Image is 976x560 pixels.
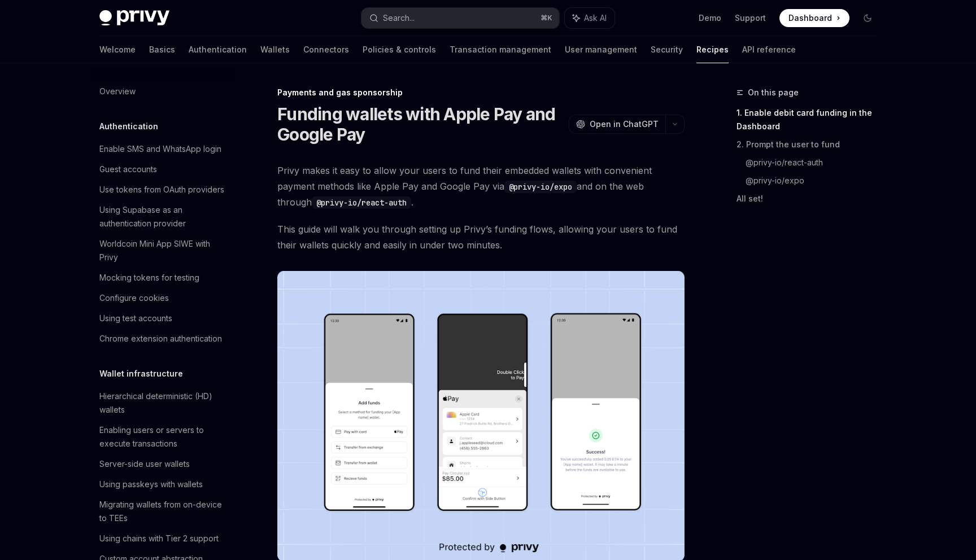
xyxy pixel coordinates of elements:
a: Authentication [189,36,247,63]
code: @privy-io/expo [504,181,577,193]
a: API reference [742,36,796,63]
a: Welcome [99,36,136,63]
a: Support [735,12,766,24]
span: This guide will walk you through setting up Privy’s funding flows, allowing your users to fund th... [277,221,685,253]
button: Ask AI [565,8,615,28]
a: Enabling users or servers to execute transactions [90,420,235,454]
a: Basics [149,36,175,63]
span: ⌘ K [541,14,552,23]
span: On this page [748,86,799,99]
div: Using passkeys with wallets [99,478,203,491]
a: Guest accounts [90,159,235,180]
div: Using test accounts [99,312,172,325]
a: Mocking tokens for testing [90,268,235,288]
span: Dashboard [788,12,832,24]
a: Connectors [303,36,349,63]
span: Ask AI [584,12,607,24]
h5: Wallet infrastructure [99,367,183,380]
button: Open in ChatGPT [569,115,665,134]
div: Search... [383,11,415,25]
span: Open in ChatGPT [590,119,659,130]
div: Using Supabase as an authentication provider [99,203,228,230]
a: Use tokens from OAuth providers [90,180,235,200]
div: Enable SMS and WhatsApp login [99,142,221,156]
div: Overview [99,85,136,98]
a: Wallets [260,36,290,63]
a: Transaction management [450,36,551,63]
a: Server-side user wallets [90,454,235,474]
a: Demo [699,12,721,24]
h5: Authentication [99,120,158,133]
a: Chrome extension authentication [90,329,235,349]
code: @privy-io/react-auth [312,196,411,209]
a: Configure cookies [90,288,235,308]
a: @privy-io/react-auth [746,154,886,172]
h1: Funding wallets with Apple Pay and Google Pay [277,104,564,145]
div: Use tokens from OAuth providers [99,183,224,196]
a: Recipes [696,36,729,63]
div: Using chains with Tier 2 support [99,532,219,545]
a: Using test accounts [90,308,235,329]
a: All set! [737,190,886,208]
div: Guest accounts [99,163,157,176]
a: Security [651,36,683,63]
span: Privy makes it easy to allow your users to fund their embedded wallets with convenient payment me... [277,163,685,210]
a: @privy-io/expo [746,172,886,190]
div: Chrome extension authentication [99,332,222,345]
div: Configure cookies [99,291,169,305]
a: Worldcoin Mini App SIWE with Privy [90,234,235,268]
a: Overview [90,81,235,102]
div: Server-side user wallets [99,457,190,471]
a: Policies & controls [363,36,436,63]
div: Enabling users or servers to execute transactions [99,423,228,450]
div: Hierarchical deterministic (HD) wallets [99,390,228,417]
a: User management [565,36,637,63]
div: Payments and gas sponsorship [277,87,685,98]
a: 2. Prompt the user to fund [737,135,886,154]
img: dark logo [99,10,169,26]
a: Enable SMS and WhatsApp login [90,139,235,159]
div: Mocking tokens for testing [99,271,199,285]
a: Using chains with Tier 2 support [90,528,235,549]
button: Search...⌘K [361,8,559,28]
a: Hierarchical deterministic (HD) wallets [90,386,235,420]
div: Worldcoin Mini App SIWE with Privy [99,237,228,264]
button: Toggle dark mode [859,9,877,27]
a: 1. Enable debit card funding in the Dashboard [737,104,886,135]
a: Dashboard [779,9,849,27]
a: Migrating wallets from on-device to TEEs [90,495,235,528]
a: Using passkeys with wallets [90,474,235,495]
div: Migrating wallets from on-device to TEEs [99,498,228,525]
a: Using Supabase as an authentication provider [90,200,235,234]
